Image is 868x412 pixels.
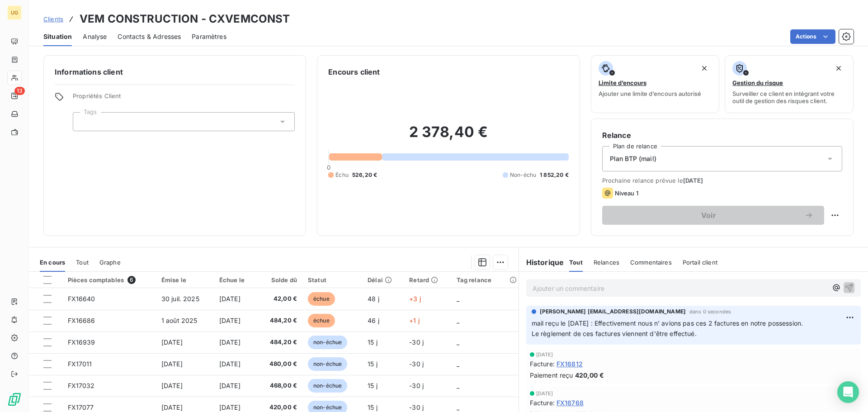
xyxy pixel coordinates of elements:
span: Propriétés Client [73,92,295,105]
div: Tag relance [457,276,513,284]
div: Pièces comptables [68,276,151,284]
span: non-échue [308,379,347,393]
span: Échu [335,171,349,179]
span: [DATE] [161,360,183,368]
span: +1 j [409,317,420,324]
a: Clients [43,14,63,24]
img: Logo LeanPay [7,392,22,407]
span: 46 j [368,317,379,324]
span: 15 j [368,360,377,368]
span: Facture : [530,359,555,369]
span: Non-échu [510,171,536,179]
span: [DATE] [219,295,241,303]
span: -30 j [409,382,424,389]
span: 526,20 € [352,171,377,179]
span: FX16686 [68,317,95,324]
span: 420,00 € [575,370,604,380]
div: Statut [308,276,357,284]
span: 30 juil. 2025 [161,295,199,303]
span: _ [457,403,459,411]
span: Surveiller ce client en intégrant votre outil de gestion des risques client. [732,90,846,104]
span: Tout [569,259,583,266]
span: 484,20 € [262,338,297,347]
span: Paiement reçu [530,370,573,380]
span: 1 852,20 € [540,171,569,179]
button: Limite d’encoursAjouter une limite d’encours autorisé [591,55,720,113]
span: Graphe [99,259,121,266]
span: Portail client [683,259,717,266]
span: Analyse [83,32,107,41]
span: 484,20 € [262,316,297,325]
span: Tout [76,259,89,266]
span: _ [457,295,459,303]
button: Gestion du risqueSurveiller ce client en intégrant votre outil de gestion des risques client. [725,55,854,113]
span: [DATE] [219,338,241,346]
span: non-échue [308,336,347,349]
span: [DATE] [536,391,553,396]
span: _ [457,338,459,346]
span: _ [457,360,459,368]
span: [DATE] [161,403,183,411]
span: Paramètres [192,32,226,41]
span: [DATE] [683,177,703,184]
span: [DATE] [219,360,241,368]
span: 6 [127,276,136,284]
span: [DATE] [161,382,183,389]
span: 42,00 € [262,294,297,303]
span: 420,00 € [262,403,297,412]
span: 13 [14,87,25,95]
span: FX16812 [557,359,583,369]
span: mail reçu le [DATE] : Effectivement nous n' avions pas ces 2 factures en notre possession. [532,319,803,327]
span: Niveau 1 [615,189,638,197]
span: Contacts & Adresses [118,32,181,41]
span: 0 [327,164,330,171]
h3: VEM CONSTRUCTION - CXVEMCONST [80,11,290,27]
div: UG [7,5,22,20]
span: Commentaires [630,259,672,266]
input: Ajouter une valeur [80,118,88,126]
div: Solde dû [262,276,297,284]
span: [DATE] [219,382,241,389]
span: échue [308,314,335,327]
h6: Informations client [55,66,295,77]
span: Ajouter une limite d’encours autorisé [599,90,701,97]
span: 48 j [368,295,379,303]
span: _ [457,382,459,389]
h6: Encours client [328,66,380,77]
span: 1 août 2025 [161,317,198,324]
div: Délai [368,276,398,284]
span: [DATE] [219,317,241,324]
div: Échue le [219,276,251,284]
span: échue [308,292,335,306]
h2: 2 378,40 € [328,123,568,150]
span: [DATE] [536,352,553,357]
span: 480,00 € [262,360,297,369]
div: Open Intercom Messenger [837,381,859,403]
h6: Relance [602,130,842,141]
span: _ [457,317,459,324]
div: Retard [409,276,445,284]
span: 15 j [368,338,377,346]
span: Le règlement de ces factures viennent d'être effectué. [532,330,697,337]
span: FX16768 [557,398,584,407]
button: Voir [602,206,824,225]
span: +3 j [409,295,421,303]
span: non-échue [308,357,347,371]
span: Gestion du risque [732,79,783,86]
span: Relances [594,259,619,266]
span: Plan BTP (mail) [610,154,656,163]
span: Situation [43,32,72,41]
span: 468,00 € [262,381,297,390]
span: Prochaine relance prévue le [602,177,842,184]
span: FX17011 [68,360,92,368]
span: FX16640 [68,295,95,303]
span: -30 j [409,360,424,368]
div: Émise le [161,276,208,284]
span: -30 j [409,403,424,411]
span: 15 j [368,382,377,389]
span: Voir [613,212,804,219]
span: Limite d’encours [599,79,646,86]
span: 15 j [368,403,377,411]
span: dans 0 secondes [689,309,731,314]
button: Actions [790,29,835,44]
